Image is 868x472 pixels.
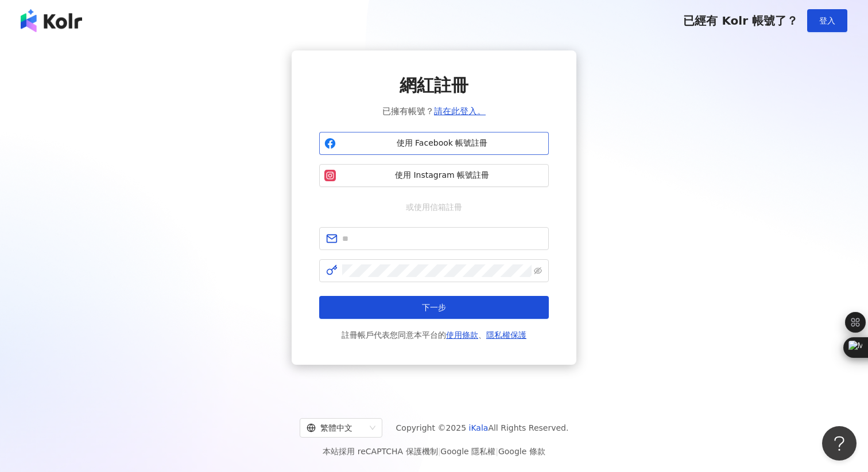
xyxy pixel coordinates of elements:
a: iKala [469,423,489,432]
img: logo [21,9,82,32]
span: 使用 Facebook 帳號註冊 [340,138,544,149]
span: 使用 Instagram 帳號註冊 [340,170,544,181]
a: 請在此登入。 [434,106,486,116]
span: 註冊帳戶代表您同意本平台的 、 [342,328,526,342]
button: 使用 Instagram 帳號註冊 [319,164,549,187]
a: 使用條款 [446,330,478,340]
span: eye-invisible [534,267,542,275]
span: 網紅註冊 [400,73,468,97]
span: | [495,447,498,456]
span: 下一步 [422,303,446,312]
span: 本站採用 reCAPTCHA 保護機制 [323,444,545,458]
div: 繁體中文 [307,419,365,437]
a: Google 隱私權 [440,447,495,456]
span: 或使用信箱註冊 [398,201,470,213]
span: | [438,447,441,456]
button: 下一步 [319,296,549,319]
span: Copyright © 2025 All Rights Reserved. [396,421,569,435]
a: Google 條款 [498,447,545,456]
iframe: Help Scout Beacon - Open [822,426,857,461]
button: 登入 [807,9,847,32]
a: 隱私權保護 [486,330,526,340]
span: 登入 [819,16,835,25]
button: 使用 Facebook 帳號註冊 [319,132,549,155]
span: 已擁有帳號？ [382,104,486,118]
span: 已經有 Kolr 帳號了？ [683,14,798,28]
